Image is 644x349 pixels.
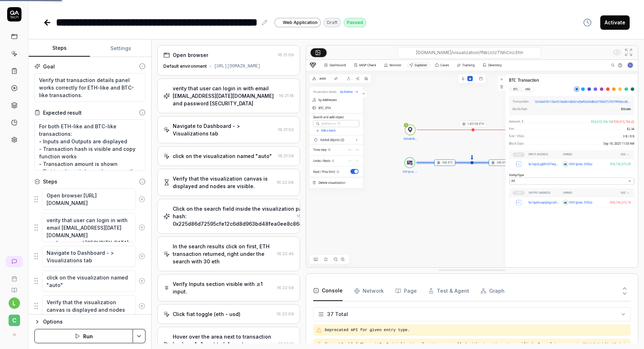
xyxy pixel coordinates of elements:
div: verity that user can login in with email [EMAIL_ADDRESS][DATE][DOMAIN_NAME] and password [SECURIT... [173,85,276,107]
button: Options [34,317,146,326]
time: 16:22:19 [297,214,313,219]
span: Web Application [283,19,318,26]
div: Click on the search field inside the visualization page. Type ETH transaction hash: 0x225d86d7259... [173,205,374,228]
time: 16:21:59 [278,153,294,158]
time: 16:23:21 [278,341,294,346]
img: Screenshot [306,60,638,267]
div: Draft [324,18,341,27]
button: C [3,309,25,328]
button: Activate [600,15,630,30]
div: Click fiat toggle (eth - usd) [173,310,240,318]
a: New conversation [6,256,23,267]
button: Remove step [136,274,148,288]
div: Verify that the visualization canvas is displayed and nodes are visible. [173,175,274,190]
div: Verify Inputs section visible with ≥1 input. [173,280,274,295]
time: 16:22:59 [277,285,294,290]
div: Options [43,317,146,326]
button: Run [34,329,133,343]
div: Suggestions [34,188,146,210]
a: Book a call with us [3,270,25,282]
time: 16:22:45 [277,251,294,256]
button: Steps [29,40,90,57]
a: Documentation [3,282,25,293]
button: Open in full screen [623,47,634,58]
div: Steps [43,178,57,185]
time: 16:21:09 [278,52,294,57]
div: Suggestions [34,245,146,267]
button: View version history [579,15,596,30]
div: [URL][DOMAIN_NAME] [214,63,261,70]
div: Open browser [173,51,208,59]
div: Suggestions [34,213,146,242]
div: Navigate to Dashboard - > Visualizations tab [173,122,275,137]
div: Goal [43,63,55,70]
time: 16:23:09 [277,311,294,316]
pre: Deprecated API for given entry type. [325,327,628,333]
button: Remove step [136,220,148,235]
button: Graph [481,281,505,301]
div: Suggestions [34,270,146,292]
div: click on the visualization named "auto" [173,152,272,160]
time: 16:21:50 [278,127,294,132]
time: 16:21:18 [279,93,294,98]
button: Show all interative elements [611,47,623,58]
button: Test & Agent [428,281,469,301]
a: Web Application [275,18,321,27]
div: In the search results click on first, ETH transaction returned, right under the search with 30 eth [173,243,274,265]
button: l [9,297,20,309]
button: Settings [90,40,151,57]
div: Suggestions [34,295,146,317]
button: main.58416b2ebf9e17ed.js [571,341,628,348]
div: Passed [344,18,366,27]
time: 16:22:08 [277,180,294,185]
button: Console [313,281,343,301]
span: C [9,315,20,326]
button: Remove step [136,299,148,313]
button: Remove step [136,249,148,263]
button: Network [354,281,384,301]
div: Expected result [43,109,82,116]
div: Default environment [163,63,207,70]
button: Remove step [136,192,148,206]
button: Page [395,281,417,301]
